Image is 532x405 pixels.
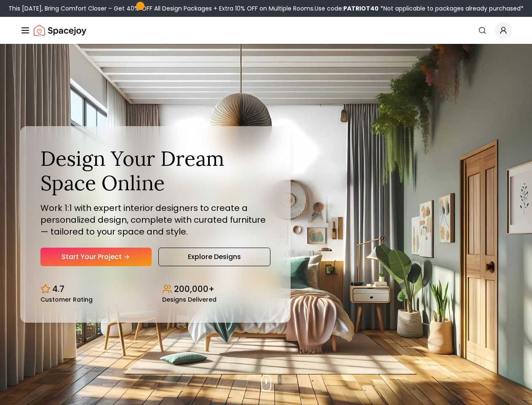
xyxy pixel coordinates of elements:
nav: Global [20,17,512,44]
span: Use code: [315,4,379,13]
small: Designs Delivered [162,297,217,302]
p: Work 1:1 with expert interior designers to create a personalized design, complete with curated fu... [40,202,270,238]
a: Explore Designs [158,248,270,266]
div: Design stats [40,276,270,302]
span: *Not applicable to packages already purchased* [379,4,524,13]
p: 200,000+ [174,283,214,295]
h1: Design Your Dream Space Online [40,146,270,195]
small: Customer Rating [40,297,93,302]
a: Start Your Project [40,248,152,266]
div: This [DATE], Bring Comfort Closer – Get 40% OFF All Design Packages + Extra 10% OFF on Multiple R... [8,4,524,13]
img: Spacejoy Logo [34,22,86,39]
b: PATRIOT40 [343,4,379,13]
p: 4.7 [52,283,64,295]
a: Spacejoy [34,22,86,39]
